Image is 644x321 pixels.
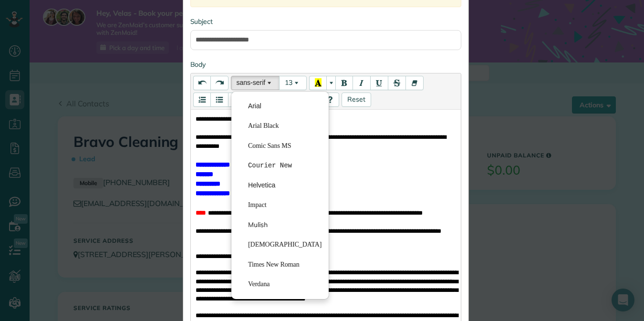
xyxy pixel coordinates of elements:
[388,76,406,90] button: Strikethrough (CTRL+SHIFT+S)
[326,76,336,90] button: More Color
[231,255,329,275] a: Times New Roman
[231,274,329,294] a: Verdana
[231,76,280,90] button: Font Family
[248,122,279,129] span: Arial Black
[353,76,371,90] button: Italic (CTRL+I)
[231,116,329,136] a: Arial Black
[248,201,267,208] span: Impact
[285,78,292,87] span: 13
[405,76,424,90] button: Remove Font Style (CTRL+\)
[342,93,371,107] button: Resets template content to default
[231,215,329,235] a: Mulish
[248,102,261,110] span: Arial
[309,76,327,90] button: Recent Color
[190,60,461,69] label: Body
[248,181,275,189] span: Helvetica
[279,76,307,90] button: Font Size
[248,280,270,288] span: Verdana
[193,93,211,107] button: Ordered list (CTRL+SHIFT+NUM8)
[190,17,461,26] label: Subject
[231,91,330,300] ul: Font Family
[370,76,388,90] button: Underline (CTRL+U)
[231,195,329,215] a: Impact
[231,96,329,116] a: Arial
[248,162,292,169] span: Courier New
[228,93,255,107] button: Paragraph
[231,136,329,156] a: Comic Sans MS
[210,76,229,90] button: Redo (CTRL+Y)
[335,76,353,90] button: Bold (CTRL+B)
[231,176,329,196] a: Helvetica
[237,79,266,86] span: sans-serif
[248,220,268,229] span: Mulish
[248,261,300,268] span: Times New Roman
[210,93,229,107] button: Unordered list (CTRL+SHIFT+NUM7)
[248,241,322,248] span: [DEMOGRAPHIC_DATA]
[193,76,211,90] button: Undo (CTRL+Z)
[231,155,329,176] a: Courier New
[231,235,329,255] a: [DEMOGRAPHIC_DATA]
[248,142,291,149] span: Comic Sans MS
[231,235,329,255] li: Tahoma
[321,93,339,107] button: Help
